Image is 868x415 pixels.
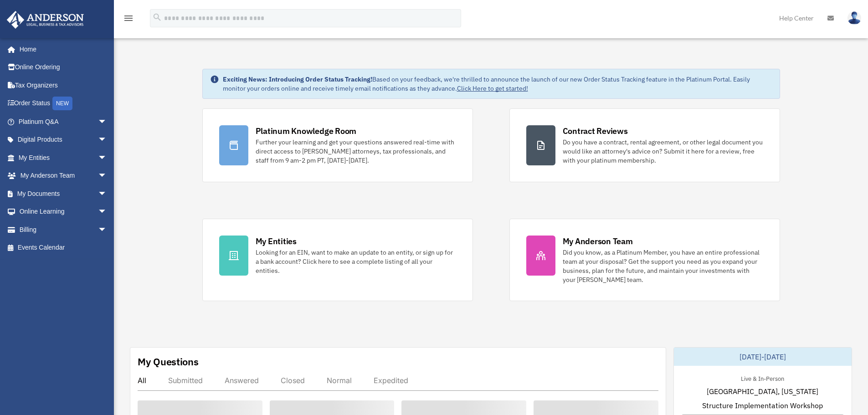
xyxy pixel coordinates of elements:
strong: Exciting News: Introducing Order Status Tracking! [223,75,372,83]
a: My Anderson Team Did you know, as a Platinum Member, you have an entire professional team at your... [509,219,780,301]
span: arrow_drop_down [98,149,116,167]
div: Answered [225,376,259,385]
a: Contract Reviews Do you have a contract, rental agreement, or other legal document you would like... [509,108,780,182]
span: arrow_drop_down [98,184,116,203]
a: Platinum Q&Aarrow_drop_down [6,113,121,131]
div: Contract Reviews [563,125,628,137]
a: Order StatusNEW [6,94,121,113]
a: Tax Organizers [6,76,121,94]
a: menu [123,16,134,24]
i: search [152,12,162,22]
a: Online Ordering [6,58,121,77]
span: arrow_drop_down [98,220,116,239]
div: My Entities [256,236,297,247]
div: Closed [281,376,305,385]
span: Structure Implementation Workshop [702,400,823,411]
span: arrow_drop_down [98,167,116,185]
div: Platinum Knowledge Room [256,125,357,137]
a: Events Calendar [6,239,121,257]
img: User Pic [847,11,861,25]
a: Click Here to get started! [457,84,528,92]
img: Anderson Advisors Platinum Portal [4,11,87,29]
div: Submitted [168,376,203,385]
div: Looking for an EIN, want to make an update to an entity, or sign up for a bank account? Click her... [256,248,456,275]
div: My Anderson Team [563,236,633,247]
span: arrow_drop_down [98,113,116,131]
div: NEW [52,97,72,110]
div: Expedited [374,376,408,385]
a: Digital Productsarrow_drop_down [6,131,121,149]
div: All [138,376,146,385]
a: Home [6,40,116,58]
div: My Questions [138,355,199,369]
a: Platinum Knowledge Room Further your learning and get your questions answered real-time with dire... [202,108,473,182]
a: My Entities Looking for an EIN, want to make an update to an entity, or sign up for a bank accoun... [202,219,473,301]
a: Online Learningarrow_drop_down [6,203,121,221]
span: [GEOGRAPHIC_DATA], [US_STATE] [707,386,818,397]
a: My Documentsarrow_drop_down [6,184,121,203]
div: Normal [327,376,352,385]
span: arrow_drop_down [98,203,116,221]
div: Did you know, as a Platinum Member, you have an entire professional team at your disposal? Get th... [563,248,763,284]
a: My Entitiesarrow_drop_down [6,149,121,167]
div: Do you have a contract, rental agreement, or other legal document you would like an attorney's ad... [563,138,763,165]
a: Billingarrow_drop_down [6,220,121,239]
div: Based on your feedback, we're thrilled to announce the launch of our new Order Status Tracking fe... [223,75,772,93]
div: Live & In-Person [734,373,791,383]
a: My Anderson Teamarrow_drop_down [6,167,121,185]
div: [DATE]-[DATE] [674,348,852,366]
i: menu [123,13,134,24]
span: arrow_drop_down [98,131,116,149]
div: Further your learning and get your questions answered real-time with direct access to [PERSON_NAM... [256,138,456,165]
